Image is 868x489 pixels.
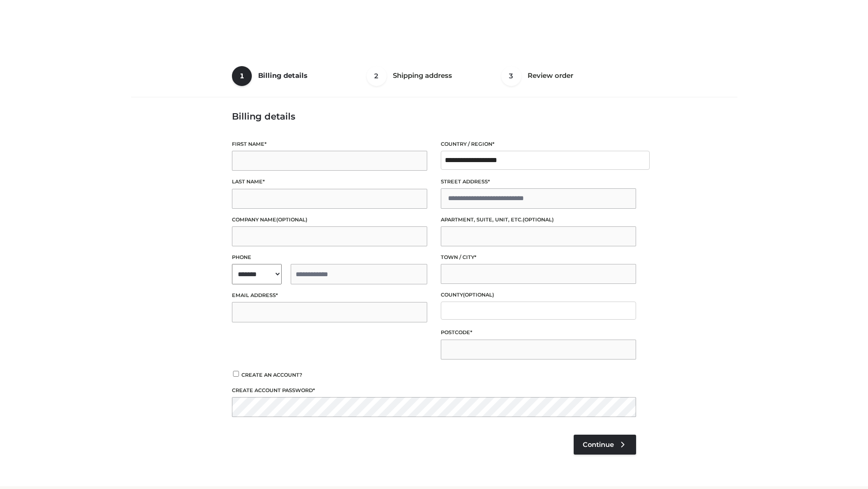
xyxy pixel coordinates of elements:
label: First name [232,140,427,149]
span: (optional) [276,216,307,223]
input: Create an account? [232,371,240,377]
label: Apartment, suite, unit, etc. [441,216,636,224]
label: Create account password [232,386,636,395]
span: Create an account? [241,372,302,378]
label: Postcode [441,328,636,337]
span: 2 [367,66,387,86]
label: County [441,291,636,299]
span: Review order [528,71,573,80]
label: Email address [232,291,427,300]
span: (optional) [523,216,554,223]
label: Last name [232,177,427,186]
label: Phone [232,253,427,262]
a: Continue [574,435,636,455]
span: 1 [232,66,252,86]
span: (optional) [463,292,494,298]
span: Continue [583,441,614,449]
h3: Billing details [232,111,636,122]
span: Billing details [258,71,307,80]
label: Company name [232,216,427,224]
label: Street address [441,177,636,186]
span: 3 [501,66,521,86]
label: Town / City [441,253,636,262]
span: Shipping address [393,71,452,80]
label: Country / Region [441,140,636,149]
